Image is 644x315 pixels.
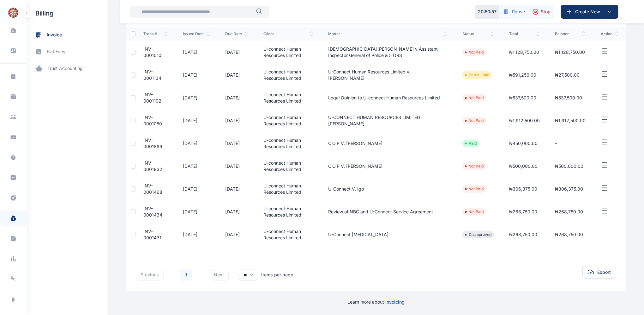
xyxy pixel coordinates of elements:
li: Not Paid [465,164,484,169]
td: [DATE] [218,132,256,155]
a: INV-0001102 [143,92,161,104]
td: U-connect Human Resources Limited [256,178,321,200]
a: INV-0001050 [143,115,162,126]
span: action [601,31,619,36]
p: Learn more about [347,299,405,305]
td: [DATE] [218,109,256,132]
td: [DATE] [218,178,256,200]
td: [DATE] [218,155,256,178]
li: Not Paid [465,118,484,123]
a: INV-0001832 [143,160,162,172]
li: 上一页 [169,270,178,279]
span: INV-0001434 [143,206,162,217]
td: U-connect Human Resources Limited [256,86,321,109]
span: ₦306,375.00 [509,186,537,192]
a: invoice [27,27,107,43]
a: 1 [180,269,192,281]
td: U-connect Human Resources Limited [256,41,321,64]
td: U-connect Human Resources Limited [256,200,321,223]
a: INV-0001899 [143,137,162,149]
span: ₦268,750.00 [509,209,537,214]
span: balance [555,31,586,36]
span: ₦537,500.00 [509,95,536,100]
p: 20 : 50 : 57 [478,9,497,15]
span: ₦1,128,750.00 [509,49,539,55]
td: C.O.P V. [PERSON_NAME] [321,155,455,178]
td: U-Connect Human Resources Limited v. [PERSON_NAME] [321,64,455,86]
button: Pause [499,5,529,19]
td: C.O.P V. [PERSON_NAME] [321,132,455,155]
td: [DATE] [175,109,218,132]
li: Disapproved [465,232,491,237]
div: Items per page [261,272,293,278]
span: flat fees [47,48,65,55]
a: INV-0001010 [143,46,161,58]
span: ₦1,912,500.00 [555,118,586,123]
button: previous [136,269,164,280]
li: 1 [180,268,193,281]
span: issued date [183,31,210,36]
td: U-Connect [MEDICAL_DATA] [321,223,455,246]
span: ₦1,128,750.00 [555,49,585,55]
span: ₦268,750.00 [509,232,537,237]
button: Export [582,266,616,279]
li: Not Paid [465,95,484,100]
button: Create New [561,5,618,19]
a: Invoicing [385,299,405,305]
td: U-Connect V. Igp [321,178,455,200]
span: Matter [328,31,447,36]
td: Review of NBC and U-Connect Service Agreement [321,200,455,223]
td: [DATE] [218,200,256,223]
td: [DATE] [218,223,256,246]
td: [DATE] [175,223,218,246]
span: ₦306,375.00 [555,186,583,192]
td: Legal Opinion to U-connect Human Resources Limited [321,86,455,109]
button: next [209,269,229,280]
td: [DATE] [175,41,218,64]
li: Not Paid [465,209,484,214]
button: Stop [529,5,554,19]
span: Trans # [143,31,168,36]
span: ₦268,750.00 [555,209,583,214]
a: INV-0001468 [143,183,162,195]
li: Not Paid [465,50,484,55]
a: INV-0001431 [143,229,161,240]
span: ₦500,000.00 [555,163,583,169]
td: [DEMOGRAPHIC_DATA][PERSON_NAME] v Assistant Inspector General of Police & 5 ORS [321,41,455,64]
li: Not Paid [465,186,484,192]
span: Pause [512,9,525,15]
li: Paid [465,141,477,146]
td: [DATE] [218,64,256,86]
td: [DATE] [175,64,218,86]
td: U-connect Human Resources Limited [256,132,321,155]
a: flat fees [27,43,107,60]
a: INV-0001134 [143,69,161,81]
span: Stop [541,9,551,15]
td: U-connect Human Resources Limited [256,109,321,132]
td: [DATE] [218,86,256,109]
span: Create New [573,9,605,15]
span: invoice [47,32,62,38]
span: client [263,31,313,36]
span: - [555,141,557,146]
span: Export [597,269,611,275]
span: ₦1,912,500.00 [509,118,540,123]
li: 下一页 [195,270,204,279]
td: [DATE] [218,41,256,64]
span: Due Date [225,31,248,36]
a: trust accounting [27,60,107,77]
span: ₦500,000.00 [509,163,538,169]
td: [DATE] [175,132,218,155]
span: status [462,31,494,36]
td: U-connect Human Resources Limited [256,223,321,246]
td: [DATE] [175,200,218,223]
td: [DATE] [175,155,218,178]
